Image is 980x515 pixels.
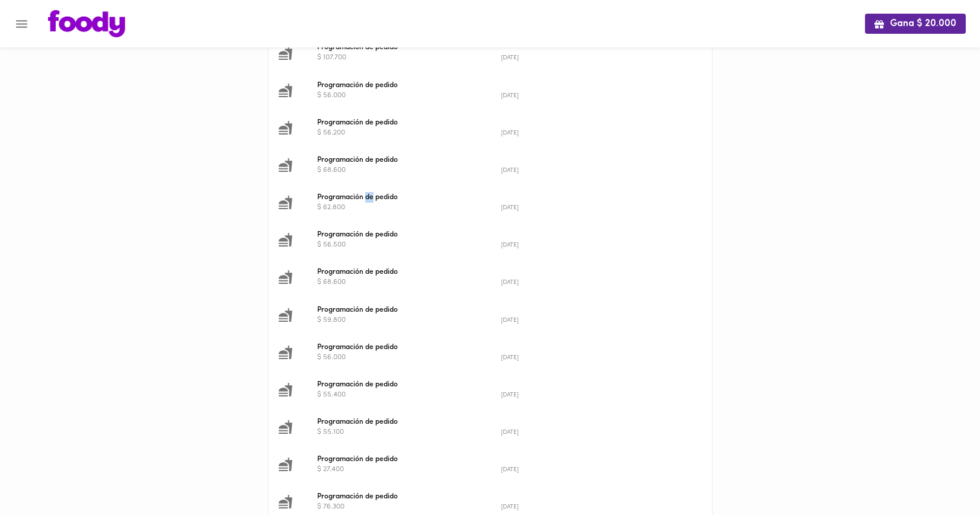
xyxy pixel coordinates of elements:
iframe: Messagebird Livechat Widget [911,446,968,503]
div: $ 68.600 [317,277,501,287]
small: [DATE] [501,92,519,99]
div: $ 27.400 [317,465,501,475]
span: Programación de pedido [317,117,685,128]
span: Programación de pedido [317,42,685,53]
div: $ 56.200 [317,128,501,138]
div: $ 56.500 [317,240,501,250]
small: [DATE] [501,130,519,136]
div: $ 55.100 [317,427,501,437]
div: $ 68.600 [317,165,501,175]
small: [DATE] [501,55,519,61]
small: [DATE] [501,392,519,398]
span: Programación de pedido [317,80,685,91]
small: [DATE] [501,354,519,361]
small: [DATE] [501,466,519,473]
span: Programación de pedido [317,229,685,240]
button: Gana $ 20.000 [865,14,966,33]
small: [DATE] [501,504,519,510]
div: $ 56.000 [317,91,501,101]
span: Programación de pedido [317,155,685,165]
span: Programación de pedido [317,192,685,203]
div: $ 59.800 [317,315,501,325]
div: $ 55.400 [317,390,501,400]
small: [DATE] [501,167,519,174]
img: logo.png [48,10,125,37]
span: Programación de pedido [317,379,685,390]
div: $ 107.700 [317,53,501,63]
div: $ 76.300 [317,502,501,512]
span: Programación de pedido [317,491,685,502]
small: [DATE] [501,279,519,286]
span: Programación de pedido [317,454,685,465]
span: Gana $ 20.000 [874,18,956,30]
span: Programación de pedido [317,417,685,427]
small: [DATE] [501,429,519,436]
small: [DATE] [501,242,519,248]
span: Programación de pedido [317,305,685,315]
button: Menu [7,9,36,39]
span: Programación de pedido [317,267,685,277]
div: $ 56.000 [317,353,501,363]
span: Programación de pedido [317,342,685,353]
small: [DATE] [501,204,519,211]
small: [DATE] [501,317,519,324]
div: $ 62.800 [317,203,501,213]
